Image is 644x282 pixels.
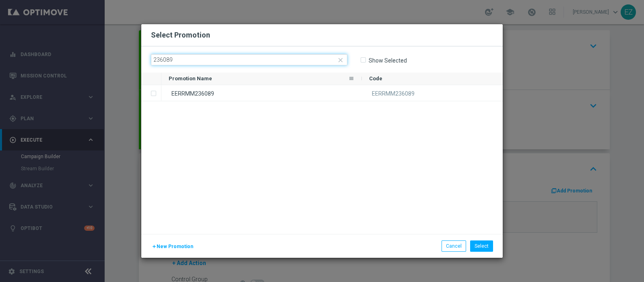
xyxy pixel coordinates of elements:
span: Code [369,75,382,81]
span: EERRMM236089 [372,90,415,97]
span: Promotion Name [169,75,212,81]
div: EERRMM236089 [161,85,362,101]
div: Press SPACE to select this row. [141,85,161,101]
h2: Select Promotion [151,30,210,40]
label: Show Selected [368,57,407,64]
span: New Promotion [157,244,193,249]
button: New Promotion [151,242,194,251]
input: Search by Promotion name or Promo code [151,54,347,65]
i: close [337,56,344,64]
div: Press SPACE to select this row. [161,85,503,101]
button: Select [470,240,493,252]
i: add [152,244,157,249]
button: Cancel [442,240,466,252]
